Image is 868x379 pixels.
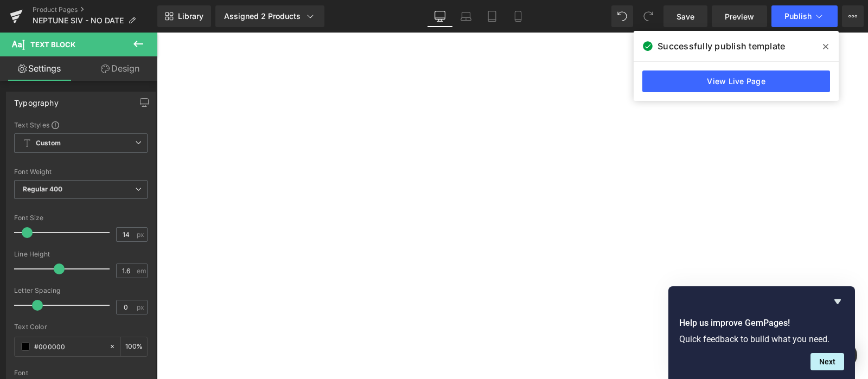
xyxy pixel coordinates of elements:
span: em [137,267,146,274]
span: Publish [784,12,812,21]
div: Font [14,369,148,377]
button: Publish [771,5,838,27]
div: % [121,337,147,356]
h2: Help us improve GemPages! [679,317,844,330]
span: Save [676,11,694,22]
a: Tablet [479,5,505,27]
div: Text Styles [14,120,148,129]
b: Regular 400 [23,185,63,193]
div: Typography [14,92,59,107]
span: NEPTUNE SIV - NO DATE [33,16,124,25]
button: Redo [637,5,659,27]
a: Product Pages [33,5,157,14]
a: View Live Page [642,70,830,92]
span: Text Block [30,40,75,49]
b: Custom [36,139,61,148]
a: Laptop [453,5,479,27]
div: Text Color [14,323,148,331]
div: Assigned 2 Products [224,11,316,22]
a: New Library [157,5,211,27]
button: More [842,5,864,27]
button: Hide survey [831,295,844,308]
div: Line Height [14,250,148,258]
a: Preview [712,5,767,27]
p: Quick feedback to build what you need. [679,334,844,344]
button: Next question [810,353,844,370]
a: Desktop [427,5,453,27]
div: Font Size [14,214,148,222]
span: px [137,304,146,311]
span: Library [178,11,203,21]
a: Design [81,56,159,81]
div: Letter Spacing [14,287,148,294]
a: Mobile [505,5,531,27]
span: Preview [725,11,754,22]
span: px [137,231,146,238]
input: Color [34,341,104,352]
div: Font Weight [14,168,148,176]
button: Undo [611,5,633,27]
div: Help us improve GemPages! [679,295,844,370]
span: Successfully publish template [658,40,785,53]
